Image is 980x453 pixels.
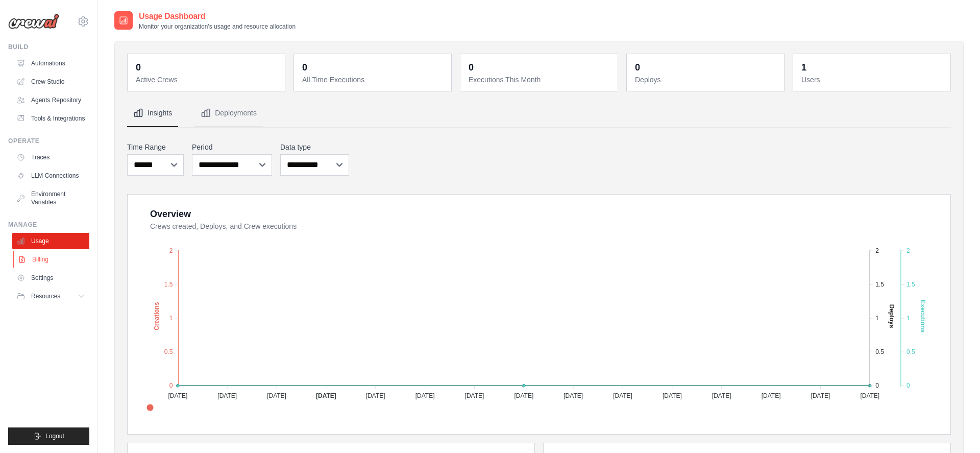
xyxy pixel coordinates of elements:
a: Tools & Integrations [12,110,89,127]
tspan: 0 [906,382,910,389]
div: Operate [8,137,89,145]
tspan: [DATE] [663,392,682,399]
tspan: [DATE] [168,392,187,399]
tspan: [DATE] [613,392,632,399]
tspan: 2 [875,247,879,254]
tspan: 1.5 [164,281,173,288]
tspan: 2 [906,247,910,254]
h2: Usage Dashboard [139,10,296,22]
a: Crew Studio [12,74,89,90]
div: 0 [469,60,474,75]
button: Logout [8,427,89,445]
img: Logo [8,14,59,29]
div: Build [8,43,89,51]
tspan: [DATE] [712,392,731,399]
button: Insights [127,100,178,127]
label: Time Range [127,142,184,152]
tspan: [DATE] [316,392,336,399]
dt: Users [801,75,944,85]
tspan: 1.5 [875,281,884,288]
a: Billing [13,251,90,268]
text: Deploys [888,304,895,328]
tspan: [DATE] [811,392,830,399]
tspan: [DATE] [267,392,286,399]
div: 0 [635,60,640,75]
tspan: [DATE] [465,392,484,399]
div: Manage [8,221,89,229]
text: Creations [153,302,160,330]
dt: Executions This Month [469,75,611,85]
div: 1 [801,60,806,75]
p: Monitor your organization's usage and resource allocation [139,22,296,31]
dt: Deploys [635,75,778,85]
tspan: 1 [169,315,173,322]
dt: Active Crews [136,75,279,85]
tspan: [DATE] [514,392,533,399]
tspan: 0 [875,382,879,389]
tspan: [DATE] [563,392,583,399]
div: Overview [150,207,191,221]
tspan: [DATE] [366,392,385,399]
tspan: 0 [169,382,173,389]
a: LLM Connections [12,168,89,184]
tspan: [DATE] [415,392,435,399]
dt: All Time Executions [302,75,445,85]
tspan: [DATE] [860,392,879,399]
div: 0 [302,60,307,75]
dt: Crews created, Deploys, and Crew executions [150,221,938,231]
a: Automations [12,55,89,71]
a: Environment Variables [12,186,89,210]
span: Resources [31,292,60,300]
tspan: 2 [169,247,173,254]
div: 0 [136,60,141,75]
button: Resources [12,288,89,304]
a: Traces [12,149,89,165]
label: Data type [280,142,349,152]
tspan: 1 [906,315,910,322]
tspan: 0.5 [906,348,915,355]
tspan: [DATE] [217,392,237,399]
span: Logout [45,432,64,440]
tspan: 0.5 [875,348,884,355]
a: Settings [12,270,89,286]
a: Agents Repository [12,92,89,108]
a: Usage [12,233,89,249]
button: Deployments [194,100,263,127]
tspan: 0.5 [164,348,173,355]
text: Executions [919,300,926,332]
nav: Tabs [127,100,951,127]
label: Period [192,142,272,152]
tspan: 1.5 [906,281,915,288]
tspan: [DATE] [762,392,781,399]
tspan: 1 [875,315,879,322]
